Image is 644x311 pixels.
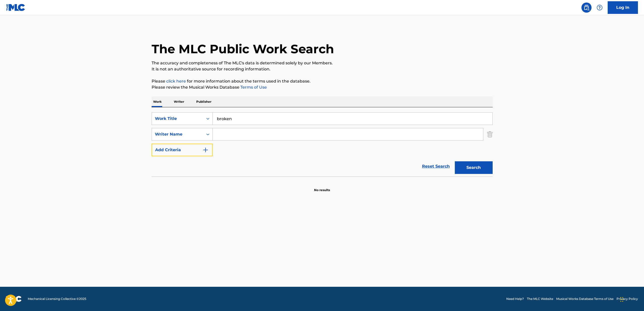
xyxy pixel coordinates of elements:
[556,297,613,301] a: Musical Works Database Terms of Use
[314,182,330,192] p: No results
[6,296,22,302] img: logo
[152,41,334,57] h1: The MLC Public Work Search
[166,79,186,84] a: click here
[172,96,186,107] p: Writer
[487,128,493,141] img: Delete Criterion
[583,5,590,11] img: search
[152,144,213,156] button: Add Criteria
[155,116,200,122] div: Work Title
[203,147,209,153] img: 9d2ae6d4665cec9f34b9.svg
[152,60,493,66] p: The accuracy and completeness of The MLC's data is determined solely by our Members.
[152,84,493,90] p: Please review the Musical Works Database
[595,3,605,13] div: Help
[152,78,493,84] p: Please for more information about the terms used in the database.
[239,85,267,90] a: Terms of Use
[152,112,493,176] form: Search Form
[28,297,86,301] span: Mechanical Licensing Collective © 2025
[620,292,623,307] div: Drag
[506,297,524,301] a: Need Help?
[455,161,493,174] button: Search
[419,161,452,172] a: Reset Search
[155,131,200,137] div: Writer Name
[6,4,25,11] img: MLC Logo
[597,5,603,11] img: help
[152,96,163,107] p: Work
[581,3,592,13] a: Public Search
[608,1,638,14] a: Log In
[152,66,493,72] p: It is not an authoritative source for recording information.
[617,297,638,301] a: Privacy Policy
[195,96,213,107] p: Publisher
[619,287,644,311] iframe: Chat Widget
[527,297,553,301] a: The MLC Website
